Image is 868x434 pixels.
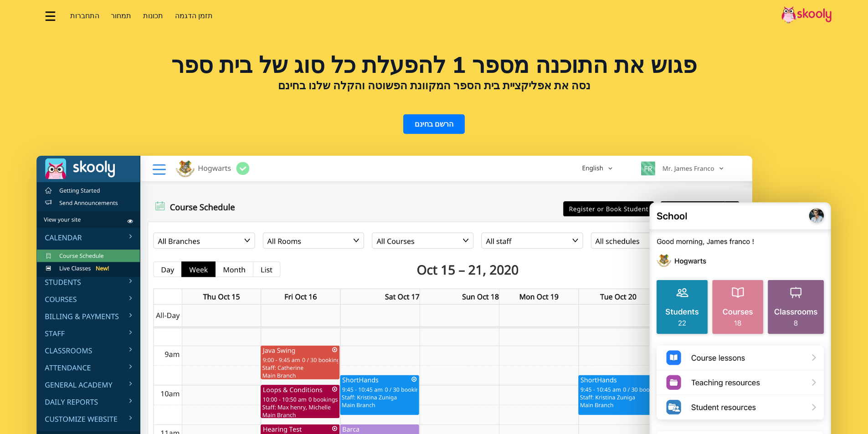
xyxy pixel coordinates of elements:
[169,9,219,23] a: תזמן הדגמה
[64,9,105,23] a: התחברות
[781,6,832,24] img: Skooly
[111,11,131,21] span: תמחור
[137,9,169,23] a: תכונות
[36,79,832,92] h2: נסה את אפליקציית בית הספר המקוונת הפשוטה והקלה שלנו בחינם
[70,11,99,21] span: התחברות
[44,5,57,26] button: dropdown menu
[105,9,138,23] a: תמחור
[36,55,832,77] h1: פגוש את התוכנה מספר 1 להפעלת כל סוג של בית ספר
[403,114,465,134] a: הרשם בחינם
